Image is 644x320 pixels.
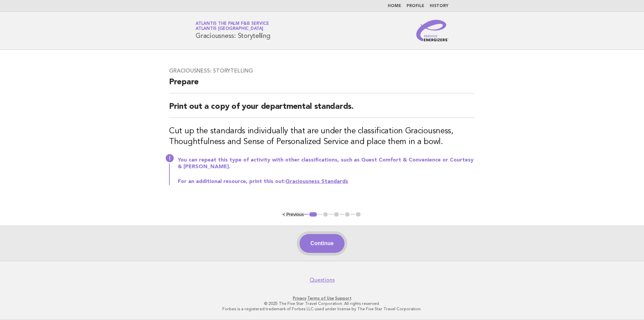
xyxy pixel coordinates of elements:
[293,296,306,301] a: Privacy
[407,4,424,8] a: Profile
[310,277,335,283] a: Questions
[117,306,527,312] p: Forbes is a registered trademark of Forbes LLC used under license by The Five Star Travel Corpora...
[335,296,352,301] a: Support
[388,4,401,8] a: Home
[117,301,527,306] p: © 2025 The Five Star Travel Corporation. All rights reserved.
[178,157,475,170] p: You can repeat this type of activity with other classifications, such as Guest Comfort & Convenie...
[169,101,475,118] h2: Print out a copy of your departmental standards.
[416,20,448,41] img: Service Energizers
[169,126,475,147] h3: Cut up the standards individually that are under the classification Graciousness, Thoughtfulness ...
[117,295,527,301] p: · ·
[308,211,318,218] button: 1
[285,179,348,184] a: Graciousness Standards
[169,67,475,74] h3: Graciousness: Storytelling
[307,296,334,301] a: Terms of Use
[430,4,448,8] a: History
[169,77,475,93] h2: Prepare
[196,22,270,39] h1: Graciousness: Storytelling
[196,27,263,31] span: Atlantis [GEOGRAPHIC_DATA]
[300,234,344,253] button: Continue
[196,21,269,31] a: Atlantis the Palm F&B ServiceAtlantis [GEOGRAPHIC_DATA]
[282,212,304,217] button: < Previous
[178,178,475,185] p: For an additional resource, print this out:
